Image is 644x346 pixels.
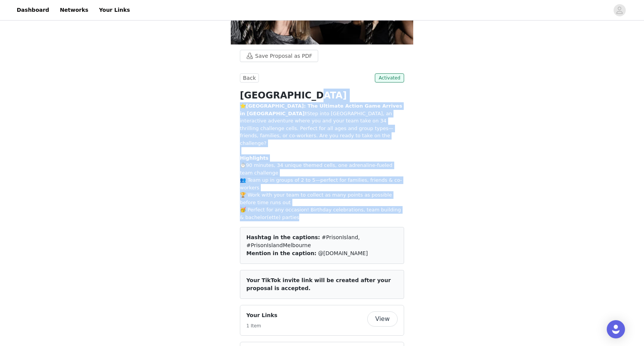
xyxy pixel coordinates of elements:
a: Networks [55,2,93,19]
span: Activated [375,73,404,83]
span: Mention in the caption: [246,250,316,256]
a: Dashboard [12,2,54,19]
div: Open Intercom Messenger [607,320,625,338]
button: View [367,311,398,327]
p: ⭐ Step into [GEOGRAPHIC_DATA], an interactive adventure where you and your team take on 34 thrill... [240,102,404,221]
a: Your Links [94,2,135,19]
button: Save Proposal as PDF [240,50,318,62]
strong: [GEOGRAPHIC_DATA]: The Ultimate Action Game Arrives in [GEOGRAPHIC_DATA]! [240,103,402,116]
h4: Your Links [246,311,278,319]
div: avatar [616,4,623,16]
span: @[DOMAIN_NAME] [318,250,368,256]
h1: [GEOGRAPHIC_DATA] [240,89,404,102]
strong: Highlights [240,155,268,161]
span: Your TikTok invite link will be created after your proposal is accepted. [246,277,391,291]
span: Hashtag in the captions: [246,234,320,240]
h5: 1 Item [246,322,278,329]
button: Back [240,73,259,83]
